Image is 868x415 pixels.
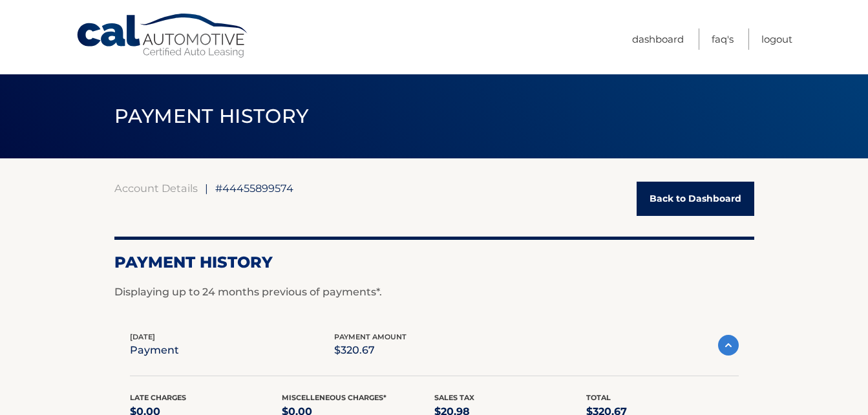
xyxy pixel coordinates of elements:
[334,332,407,341] span: payment amount
[718,335,739,356] img: accordion-active.svg
[761,28,792,50] a: Logout
[114,253,754,272] h2: Payment History
[114,284,754,300] p: Displaying up to 24 months previous of payments*.
[282,393,386,402] span: Miscelleneous Charges*
[130,332,155,341] span: [DATE]
[130,341,179,359] p: payment
[632,28,684,50] a: Dashboard
[586,393,611,402] span: Total
[76,13,250,59] a: Cal Automotive
[215,182,293,195] span: #44455899574
[130,393,186,402] span: Late Charges
[434,393,474,402] span: Sales Tax
[637,182,754,216] a: Back to Dashboard
[334,341,407,359] p: $320.67
[114,104,309,128] span: PAYMENT HISTORY
[712,28,734,50] a: FAQ's
[114,182,198,195] a: Account Details
[205,182,208,195] span: |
